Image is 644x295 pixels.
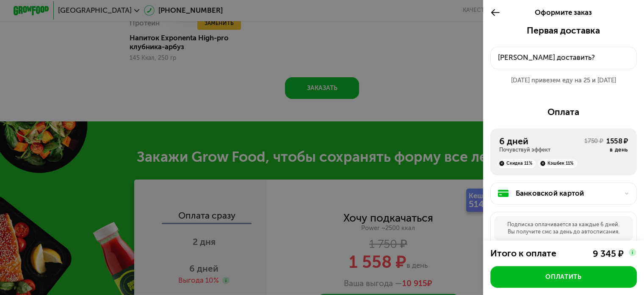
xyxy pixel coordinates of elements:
span: Оформите заказ [535,8,592,17]
div: Банковской картой [516,188,619,199]
div: [DATE] привезем еду на 25 и [DATE] [490,76,637,85]
div: 1750 ₽ [584,137,603,154]
button: Оплатить [490,266,637,288]
div: Скидка 11% [498,159,536,168]
div: Почувствуй эффект [499,146,584,154]
div: Оплата [490,107,637,117]
div: 6 дней [499,136,584,146]
div: 1558 ₽ [606,136,628,146]
div: Подписка оплачивается за каждые 6 дней. Вы получите смс за день до автосписания. [494,216,633,241]
div: Оплатить [545,273,581,281]
div: Кэшбек 11% [538,159,577,168]
button: [PERSON_NAME] доставить? [490,47,637,69]
div: [PERSON_NAME] доставить? [498,52,630,63]
div: Итого к оплате [490,248,571,259]
div: в день [606,146,628,154]
div: 9 345 ₽ [592,248,623,259]
div: Первая доставка [490,25,637,36]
